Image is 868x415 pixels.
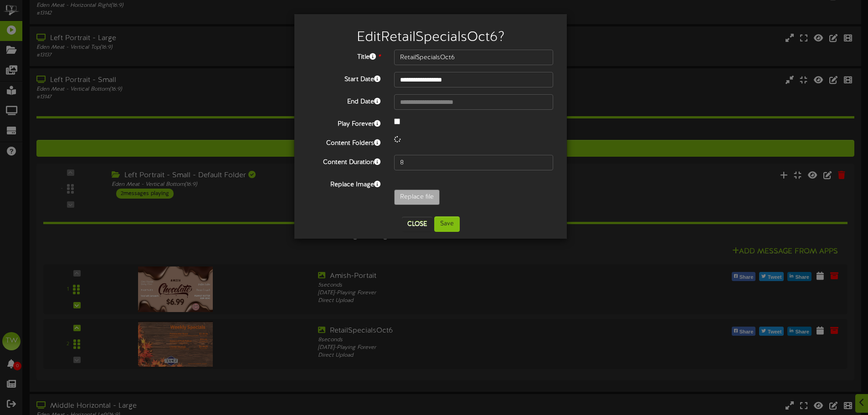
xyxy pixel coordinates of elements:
input: 15 [394,155,553,170]
label: Content Folders [301,136,387,148]
label: Play Forever [301,117,387,129]
label: Content Duration [301,155,387,167]
label: Replace Image [301,177,387,190]
label: Start Date [301,72,387,84]
label: End Date [301,94,387,107]
button: Save [434,216,460,232]
input: Title [394,50,553,65]
button: Close [402,217,432,231]
label: Title [301,50,387,62]
h2: Edit RetailSpecialsOct6 ? [308,30,553,45]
